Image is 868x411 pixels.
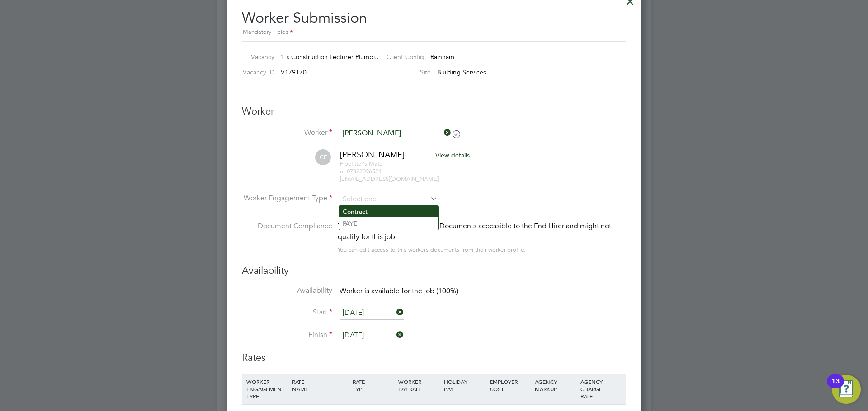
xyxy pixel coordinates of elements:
[338,221,626,242] div: This worker has no Compliance Documents accessible to the End Hirer and might not qualify for thi...
[242,221,332,254] label: Document Compliance
[340,160,382,167] span: Pipefitter's Mate
[340,175,439,183] span: [EMAIL_ADDRESS][DOMAIN_NAME]
[242,308,332,317] label: Start
[340,167,382,175] span: 07882096521
[242,264,626,277] h3: Availability
[350,374,396,397] div: RATE TYPE
[244,374,290,404] div: WORKER ENGAGEMENT TYPE
[242,286,332,296] label: Availability
[281,53,381,61] span: 1 x Construction Lecturer Plumbi…
[437,68,486,76] span: Building Services
[339,217,438,229] li: PAYE
[340,329,404,342] input: Select one
[340,306,404,320] input: Select one
[578,374,624,404] div: AGENCY CHARGE RATE
[832,375,861,404] button: Open Resource Center, 13 new notifications
[340,149,405,160] span: [PERSON_NAME]
[338,245,526,255] div: You can edit access to this worker’s documents from their worker profile.
[242,2,626,37] h2: Worker Submission
[290,374,350,397] div: RATE NAME
[340,193,438,206] input: Select one
[379,68,431,76] label: Site
[281,68,307,76] span: V179170
[242,351,626,365] h3: Rates
[396,374,442,397] div: WORKER PAY RATE
[242,28,626,37] div: Mandatory Fields
[340,167,347,175] span: m:
[379,53,424,61] label: Client Config
[242,194,332,203] label: Worker Engagement Type
[242,330,332,340] label: Finish
[339,206,438,217] li: Contract
[315,149,331,165] span: CF
[430,53,454,61] span: Rainham
[242,105,626,118] h3: Worker
[533,374,578,397] div: AGENCY MARKUP
[487,374,533,397] div: EMPLOYER COST
[340,286,458,296] span: Worker is available for the job (100%)
[238,53,274,61] label: Vacancy
[238,68,274,76] label: Vacancy ID
[831,381,840,393] div: 13
[340,127,451,140] input: Search for...
[435,151,470,159] span: View details
[242,128,332,138] label: Worker
[442,374,487,397] div: HOLIDAY PAY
